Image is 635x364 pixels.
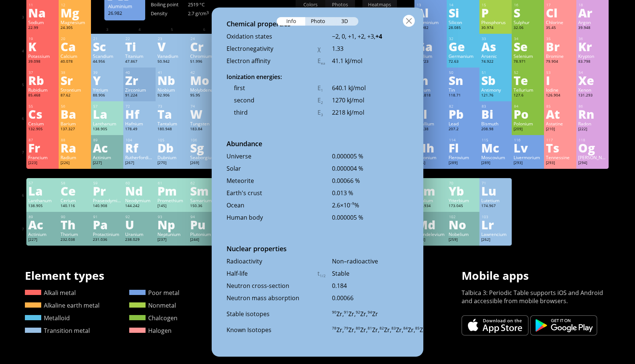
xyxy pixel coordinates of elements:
[417,104,445,109] div: 81
[546,93,574,99] div: 126.904
[108,3,141,10] div: Aluminium
[125,185,154,197] div: Nd
[481,160,510,166] div: [289]
[546,142,574,154] div: Ts
[514,154,542,160] div: Livermorium
[157,197,186,203] div: Promethium
[578,19,607,25] div: Argon
[61,127,89,132] div: 137.327
[125,142,154,154] div: Rf
[449,87,477,93] div: Tin
[546,104,574,109] div: 85
[332,164,408,173] div: 0.000004 %
[190,138,219,142] div: 106
[190,53,219,59] div: Chromium
[546,3,574,7] div: 17
[375,32,382,40] b: +4
[157,108,186,120] div: Ta
[332,189,408,197] div: 0.013 %
[158,181,186,186] div: 61
[227,177,317,185] div: Meteorite
[61,160,89,166] div: [226]
[188,1,225,8] div: 2519 °C
[28,53,57,59] div: Potassium
[93,59,121,65] div: 44.956
[157,74,186,86] div: Nb
[61,93,89,99] div: 87.62
[579,3,607,7] div: 18
[61,36,89,41] div: 20
[61,3,89,7] div: 12
[212,139,423,152] div: Abundance
[93,160,121,166] div: [227]
[93,36,121,41] div: 21
[28,87,57,93] div: Rubidium
[449,70,477,75] div: 50
[579,138,607,142] div: 118
[190,74,219,86] div: Mo
[305,17,332,26] div: Photo
[416,185,445,197] div: Tm
[481,154,510,160] div: Moscovium
[93,87,121,93] div: Yttrium
[321,61,325,66] sub: ea
[546,19,574,25] div: Chlorine
[449,121,477,127] div: Lead
[449,104,477,109] div: 82
[546,138,574,142] div: 117
[481,185,510,197] div: Lu
[416,74,445,86] div: In
[416,108,445,120] div: Tl
[546,53,574,59] div: Bromine
[151,1,188,8] div: Boiling point
[321,112,323,117] sub: 3
[481,7,510,19] div: P
[190,40,219,52] div: Cr
[61,185,89,197] div: Ce
[126,70,154,75] div: 40
[29,36,57,41] div: 19
[158,36,186,41] div: 23
[481,121,510,127] div: Bismuth
[125,127,154,132] div: 178.49
[449,181,477,186] div: 70
[157,53,186,59] div: Vanadium
[481,59,510,65] div: 74.922
[578,154,607,160] div: [PERSON_NAME]
[190,160,219,166] div: [269]
[188,10,225,17] div: 2.7 g/cm
[449,142,477,154] div: Fl
[416,93,445,99] div: 114.818
[61,154,89,160] div: Radium
[482,104,510,109] div: 83
[28,93,57,99] div: 85.468
[93,138,121,142] div: 89
[416,40,445,52] div: Ga
[546,74,574,86] div: I
[93,121,121,127] div: Lanthanum
[546,59,574,65] div: 79.904
[578,7,607,19] div: Ar
[61,104,89,109] div: 56
[514,138,542,142] div: 116
[125,59,154,65] div: 47.867
[449,59,477,65] div: 72.63
[416,87,445,93] div: Indium
[28,25,57,31] div: 22.99
[157,154,186,160] div: Dubnium
[578,160,607,166] div: [294]
[514,142,542,154] div: Lv
[481,74,510,86] div: Sb
[482,3,510,7] div: 15
[129,301,176,309] a: Nonmetal
[321,100,323,105] sub: 2
[190,154,219,160] div: Seaborgium
[578,121,607,127] div: Radon
[449,53,477,59] div: Germanium
[416,160,445,166] div: [286]
[28,142,57,154] div: Fr
[158,104,186,109] div: 73
[29,104,57,109] div: 55
[158,138,186,142] div: 105
[28,40,57,52] div: K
